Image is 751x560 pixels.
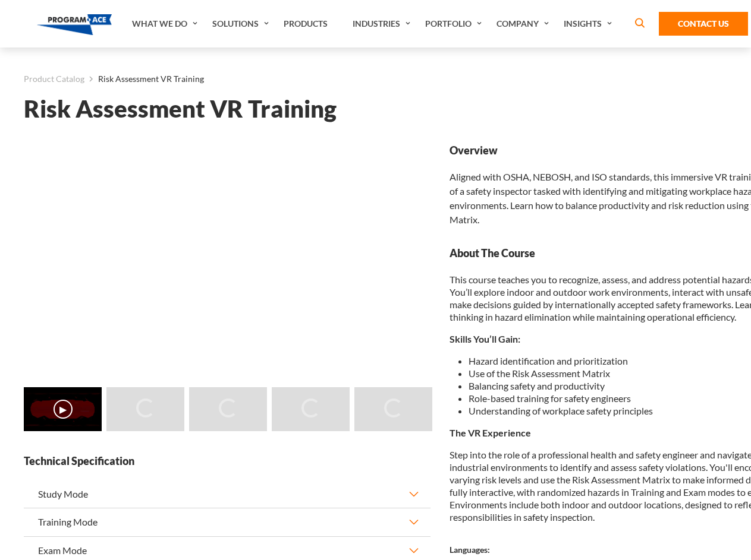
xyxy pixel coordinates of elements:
[24,508,431,536] button: Training Mode
[54,400,73,419] button: ▶
[24,71,84,87] a: Product Catalog
[450,545,490,555] strong: Languages:
[24,454,431,469] strong: Technical Specification
[37,14,112,35] img: Program-Ace
[659,12,748,36] a: Contact Us
[24,143,431,372] iframe: Risk Assessment VR Training - Video 0
[24,480,431,508] button: Study Mode
[84,71,204,87] li: Risk Assessment VR Training
[24,387,102,431] img: Risk Assessment VR Training - Video 0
